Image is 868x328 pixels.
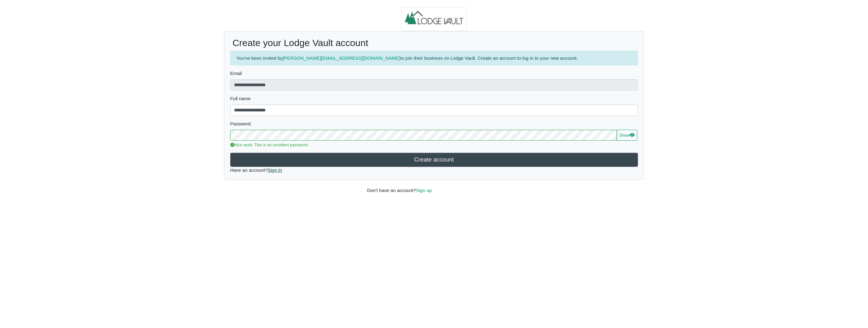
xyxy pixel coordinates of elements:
svg: eye fill [630,132,635,137]
button: Showeye fill [617,130,637,141]
div: Nice work. This is an excellent password. [230,142,638,148]
h2: Create your Lodge Vault account [232,37,636,49]
div: Don't have an account? [363,180,506,194]
a: Sign up [416,188,432,193]
label: Email [230,70,638,77]
div: Have an account? [224,31,644,180]
div: You've been invited by to join their business on Lodge Vault. Create an account to log in to your... [230,51,638,65]
a: Sign in [268,167,282,173]
svg: check circle fill [230,143,234,147]
label: Full name [230,95,638,102]
button: Create account [230,153,638,167]
label: Password [230,120,638,128]
a: [PERSON_NAME][EMAIL_ADDRESS][DOMAIN_NAME] [283,55,400,61]
img: logo.2b93711c.jpg [401,7,467,31]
